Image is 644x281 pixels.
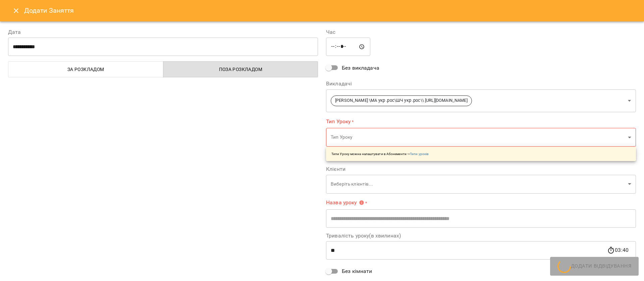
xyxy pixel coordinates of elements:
[12,65,159,73] span: За розкладом
[342,267,372,275] span: Без кімнати
[331,181,625,188] p: Виберіть клієнтів...
[163,61,318,77] button: Поза розкладом
[326,200,364,205] span: Назва уроку
[410,152,429,156] a: Типи уроків
[326,128,636,147] div: Тип Уроку
[326,81,636,86] label: Викладачі
[359,200,364,205] svg: Вкажіть назву уроку або виберіть клієнтів
[8,3,24,19] button: Close
[342,64,379,72] span: Без викладача
[326,29,636,35] label: Час
[331,151,429,156] p: Типи Уроку можна налаштувати в Абонементи ->
[326,89,636,112] div: [PERSON_NAME] \МА укр .рос\ШЧ укр .рос\\ [URL][DOMAIN_NAME]
[331,134,625,141] p: Тип Уроку
[331,97,472,104] span: [PERSON_NAME] \МА укр .рос\ШЧ укр .рос\\ [URL][DOMAIN_NAME]
[326,118,636,125] label: Тип Уроку
[8,29,318,35] label: Дата
[326,166,636,172] label: Клієнти
[167,65,314,73] span: Поза розкладом
[24,5,636,16] h6: Додати Заняття
[326,174,636,194] div: Виберіть клієнтів...
[326,233,636,238] label: Тривалість уроку(в хвилинах)
[8,61,163,77] button: За розкладом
